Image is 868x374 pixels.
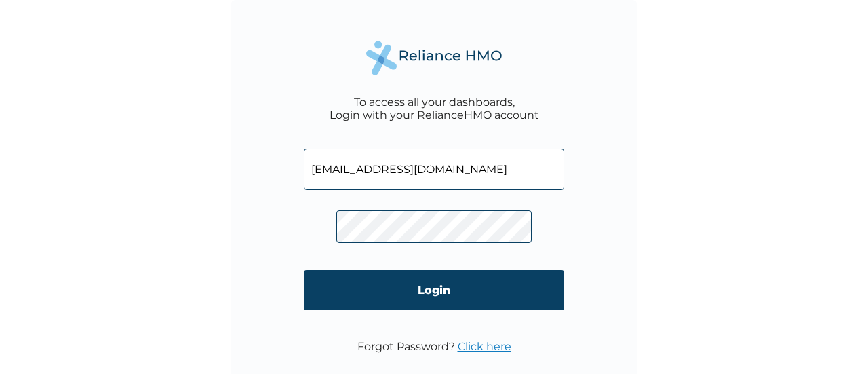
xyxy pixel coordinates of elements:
p: Forgot Password? [357,340,511,353]
input: Email address or HMO ID [304,149,564,190]
div: To access all your dashboards, Login with your RelianceHMO account [330,96,539,121]
input: Login [304,270,564,310]
img: Reliance Health's Logo [366,41,502,75]
a: Click here [458,340,511,353]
